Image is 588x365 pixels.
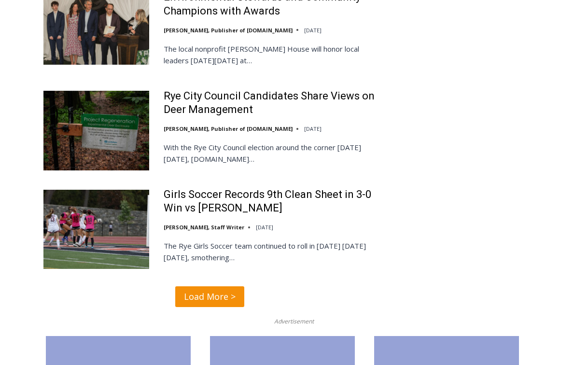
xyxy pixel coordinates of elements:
a: Intern @ [DOMAIN_NAME] [232,94,468,120]
img: Girls Soccer Records 9th Clean Sheet in 3-0 Win vs Harrison [43,190,149,269]
time: [DATE] [304,125,322,132]
time: [DATE] [304,27,322,34]
a: [PERSON_NAME], Publisher of [DOMAIN_NAME] [164,125,293,132]
a: Rye City Council Candidates Share Views on Deer Management [164,89,376,117]
p: The Rye Girls Soccer team continued to roll in [DATE] [DATE][DATE], smothering… [164,240,376,263]
a: Girls Soccer Records 9th Clean Sheet in 3-0 Win vs [PERSON_NAME] [164,188,376,215]
a: [PERSON_NAME], Publisher of [DOMAIN_NAME] [164,27,293,34]
span: Advertisement [265,317,323,326]
img: Rye City Council Candidates Share Views on Deer Management [43,91,149,170]
p: The local nonprofit [PERSON_NAME] House will honor local leaders [DATE][DATE] at… [164,43,376,66]
a: [PERSON_NAME], Staff Writer [164,224,244,231]
span: Intern @ [DOMAIN_NAME] [252,96,448,118]
time: [DATE] [256,224,273,231]
span: Load More > [184,290,236,304]
div: "We would have speakers with experience in local journalism speak to us about their experiences a... [244,0,456,94]
a: Load More > [175,286,244,307]
p: With the Rye City Council election around the corner [DATE][DATE], [DOMAIN_NAME]… [164,141,376,165]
